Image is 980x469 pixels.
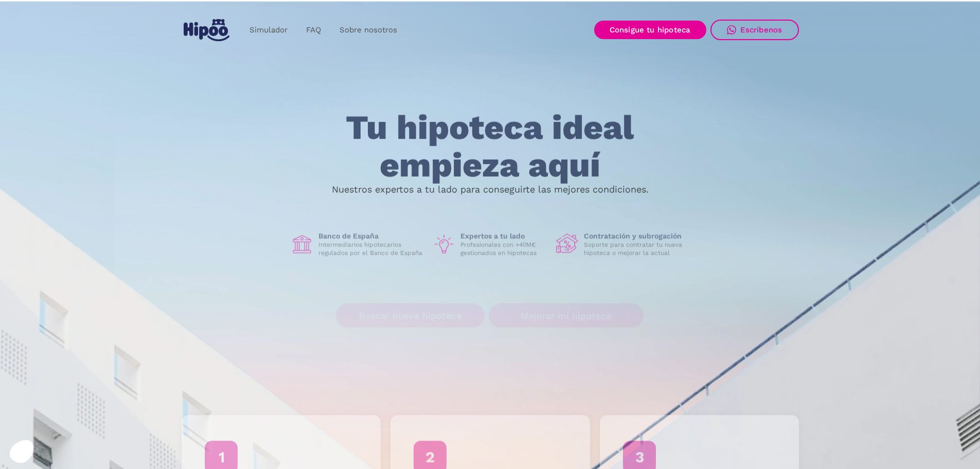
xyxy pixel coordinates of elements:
h1: Contratación y subrogación [584,232,690,241]
a: home [182,15,232,45]
a: Consigue tu hipoteca [594,21,706,39]
p: Nuestros expertos a tu lado para conseguirte las mejores condiciones. [332,185,649,194]
a: Buscar nueva hipoteca [336,304,485,328]
a: Sobre nosotros [330,20,406,40]
a: FAQ [297,20,330,40]
h1: Banco de España [318,232,424,241]
h1: Expertos a tu lado [460,232,548,241]
a: Mejorar mi hipoteca [489,304,644,328]
a: Simulador [240,20,297,40]
p: Soporte para contratar tu nueva hipoteca o mejorar la actual [584,241,690,257]
p: Profesionales con +40M€ gestionados en hipotecas [460,241,548,257]
h1: Tu hipoteca ideal empieza aquí [295,109,685,184]
a: Escríbenos [710,20,799,40]
div: Escríbenos [740,25,782,34]
p: Intermediarios hipotecarios regulados por el Banco de España [318,241,424,257]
